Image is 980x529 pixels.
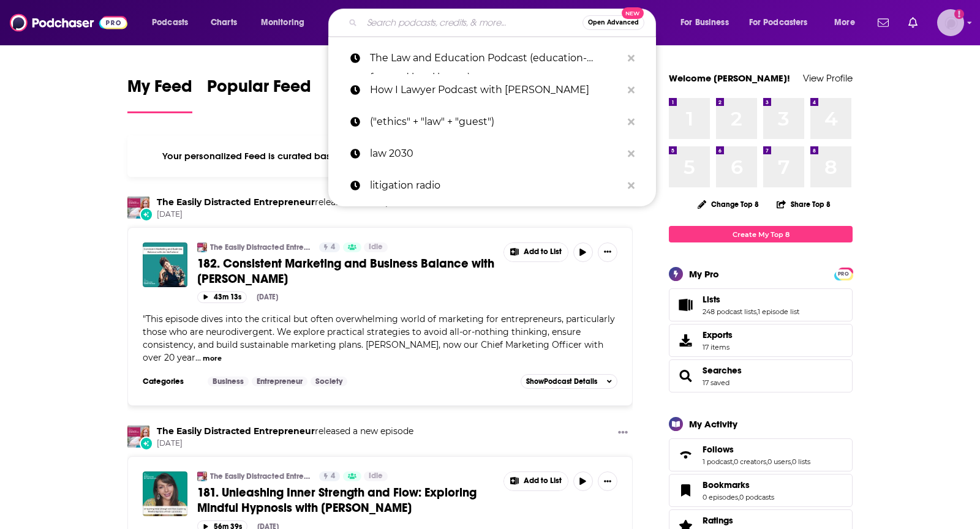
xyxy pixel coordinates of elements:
[792,457,810,466] a: 0 lists
[319,242,340,252] a: 4
[703,329,733,340] span: Exports
[328,138,656,170] a: law 2030
[703,294,799,305] a: Lists
[669,359,853,392] span: Searches
[703,457,733,466] a: 1 podcast
[613,426,633,441] button: Show More Button
[672,13,744,32] button: open menu
[937,9,964,36] img: User Profile
[311,377,347,386] a: Society
[622,7,644,19] span: New
[210,471,311,481] a: The Easily Distracted Entrepreneur
[669,438,853,471] span: Follows
[689,418,737,430] div: My Activity
[937,9,964,36] span: Logged in as TeemsPR
[756,307,758,316] span: ,
[197,256,494,287] span: 182. Consistent Marketing and Business Balance with [PERSON_NAME]
[197,242,207,252] img: The Easily Distracted Entrepreneur
[749,14,808,31] span: For Podcasters
[703,365,742,376] a: Searches
[669,72,790,84] a: Welcome [PERSON_NAME]!
[197,485,477,516] span: 181. Unleashing Inner Strength and Flow: Exploring Mindful Hypnosis with [PERSON_NAME]
[252,13,320,32] button: open menu
[826,13,870,32] button: open menu
[739,493,774,501] a: 0 podcasts
[331,241,335,253] span: 4
[10,11,127,34] img: Podchaser - Follow, Share and Rate Podcasts
[673,296,698,313] a: Lists
[340,9,668,37] div: Search podcasts, credits, & more...
[703,479,774,490] a: Bookmarks
[157,426,315,437] a: The Easily Distracted Entrepreneur
[362,13,582,32] input: Search podcasts, credits, & more...
[143,313,615,363] span: "
[319,471,340,481] a: 4
[207,76,311,104] span: Popular Feed
[331,470,335,482] span: 4
[127,426,149,448] img: The Easily Distracted Entrepreneur
[703,515,733,526] span: Ratings
[703,307,756,316] a: 248 podcast lists
[673,332,698,349] span: Exports
[364,471,388,481] a: Idle
[143,13,204,32] button: open menu
[673,367,698,385] a: Searches
[127,135,633,177] div: Your personalized Feed is curated based on the Podcasts, Creators, Users, and Lists that you Follow.
[157,426,413,437] h3: released a new episode
[157,197,315,208] a: The Easily Distracted Entrepreneur
[582,15,644,30] button: Open AdvancedNew
[669,324,853,357] a: Exports
[903,12,922,33] a: Show notifications dropdown
[208,377,249,386] a: Business
[680,14,729,31] span: For Business
[766,457,767,466] span: ,
[834,14,855,31] span: More
[140,437,153,450] div: New Episode
[791,457,792,466] span: ,
[689,268,719,280] div: My Pro
[257,293,278,301] div: [DATE]
[152,14,188,31] span: Podcasts
[261,14,304,31] span: Monitoring
[504,243,568,261] button: Show More Button
[143,471,187,516] img: 181. Unleashing Inner Strength and Flow: Exploring Mindful Hypnosis with Dr. Liz Slonena
[197,291,247,303] button: 43m 13s
[369,470,383,482] span: Idle
[734,457,766,466] a: 0 creators
[836,269,851,278] a: PRO
[140,208,153,221] div: New Episode
[703,515,774,526] a: Ratings
[197,471,207,481] img: The Easily Distracted Entrepreneur
[127,76,192,113] a: My Feed
[521,374,617,389] button: ShowPodcast Details
[210,242,311,252] a: The Easily Distracted Entrepreneur
[733,457,734,466] span: ,
[690,197,766,212] button: Change Top 8
[370,74,622,106] p: How I Lawyer Podcast with Jonah Perlin
[673,446,698,463] a: Follows
[703,294,720,305] span: Lists
[143,242,187,287] a: 182. Consistent Marketing and Business Balance with Jen McFarland
[197,256,495,287] a: 182. Consistent Marketing and Business Balance with [PERSON_NAME]
[673,482,698,499] a: Bookmarks
[598,242,617,262] button: Show More Button
[524,476,562,486] span: Add to List
[143,313,615,363] span: This episode dives into the critical but often overwhelming world of marketing for entrepreneurs,...
[767,457,791,466] a: 0 users
[203,353,222,364] button: more
[741,13,826,32] button: open menu
[703,479,750,490] span: Bookmarks
[703,378,729,387] a: 17 saved
[195,352,201,363] span: ...
[836,269,851,279] span: PRO
[954,9,964,19] svg: Add a profile image
[504,472,568,490] button: Show More Button
[157,197,413,208] h3: released a new episode
[703,444,810,455] a: Follows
